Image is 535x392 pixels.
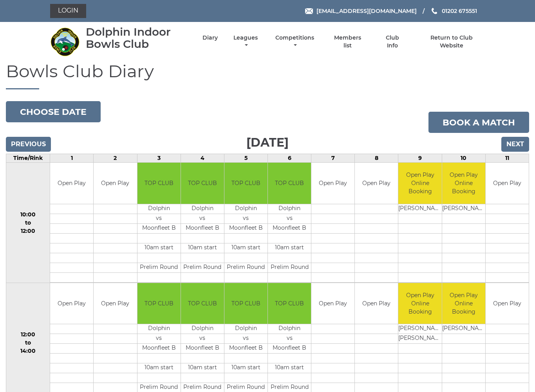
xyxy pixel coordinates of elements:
td: Moonfleet B [224,344,267,354]
td: Moonfleet B [181,344,224,354]
td: Dolphin [224,324,267,334]
td: 8 [355,154,398,163]
td: Moonfleet B [268,344,311,354]
td: 2 [94,154,137,163]
img: Email [305,8,313,14]
a: Email [EMAIL_ADDRESS][DOMAIN_NAME] [305,7,417,15]
td: TOP CLUB [137,283,181,324]
td: 10am start [181,243,224,253]
a: Club Info [380,34,405,49]
input: Previous [6,137,51,152]
td: Dolphin [268,324,311,334]
td: [PERSON_NAME] [398,334,441,344]
td: 5 [224,154,267,163]
td: Open Play Online Booking [442,283,485,324]
button: Choose date [6,101,101,122]
td: Open Play Online Booking [442,163,485,204]
td: Moonfleet B [137,344,181,354]
td: Open Play [94,283,137,324]
div: Dolphin Indoor Bowls Club [86,26,189,50]
td: 10am start [137,363,181,373]
td: Open Play [311,163,354,204]
td: Prelim Round [181,263,224,272]
td: 10am start [268,363,311,373]
td: 3 [137,154,181,163]
td: Open Play [50,163,93,204]
td: vs [181,334,224,344]
td: 10am start [224,363,267,373]
a: Members list [330,34,366,49]
td: TOP CLUB [181,163,224,204]
td: Open Play [355,283,398,324]
td: Time/Rink [6,154,50,163]
td: 4 [181,154,224,163]
td: 6 [268,154,311,163]
td: Dolphin [181,204,224,214]
td: vs [137,214,181,223]
td: [PERSON_NAME] [442,324,485,334]
td: Dolphin [268,204,311,214]
td: vs [268,214,311,223]
td: Dolphin [224,204,267,214]
td: TOP CLUB [268,283,311,324]
td: Open Play [486,283,529,324]
td: 1 [50,154,94,163]
a: Competitions [273,34,316,49]
td: TOP CLUB [181,283,224,324]
td: 7 [311,154,355,163]
a: Diary [202,34,218,42]
td: [PERSON_NAME] [398,324,441,334]
a: Book a match [428,112,529,133]
h1: Bowls Club Diary [6,62,529,89]
td: Moonfleet B [224,223,267,233]
img: Dolphin Indoor Bowls Club [50,27,80,56]
td: 10am start [137,243,181,253]
td: [PERSON_NAME] [398,204,441,214]
a: Login [50,4,86,18]
td: TOP CLUB [224,163,267,204]
td: 10am start [224,243,267,253]
td: Moonfleet B [137,223,181,233]
td: TOP CLUB [224,283,267,324]
td: Dolphin [137,204,181,214]
td: vs [268,334,311,344]
td: 10am start [181,363,224,373]
td: Open Play [486,163,529,204]
td: vs [137,334,181,344]
td: 10am start [268,243,311,253]
td: Prelim Round [268,263,311,272]
td: 10:00 to 12:00 [6,163,50,283]
td: Open Play [50,283,93,324]
td: Moonfleet B [181,223,224,233]
td: TOP CLUB [137,163,181,204]
td: 11 [485,154,529,163]
span: [EMAIL_ADDRESS][DOMAIN_NAME] [316,7,417,15]
a: Leagues [231,34,260,49]
td: Moonfleet B [268,223,311,233]
td: Open Play [94,163,137,204]
span: 01202 675551 [442,7,477,15]
td: Open Play Online Booking [398,283,441,324]
td: Prelim Round [224,263,267,272]
td: Open Play Online Booking [398,163,441,204]
td: [PERSON_NAME] [442,204,485,214]
td: vs [224,334,267,344]
input: Next [501,137,529,152]
td: Prelim Round [137,263,181,272]
td: Open Play [355,163,398,204]
img: Phone us [432,8,437,14]
td: vs [224,214,267,223]
td: Open Play [311,283,354,324]
td: vs [181,214,224,223]
td: TOP CLUB [268,163,311,204]
td: Dolphin [181,324,224,334]
a: Return to Club Website [419,34,485,49]
td: Dolphin [137,324,181,334]
td: 10 [442,154,485,163]
td: 9 [398,154,442,163]
a: Phone us 01202 675551 [430,7,477,15]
